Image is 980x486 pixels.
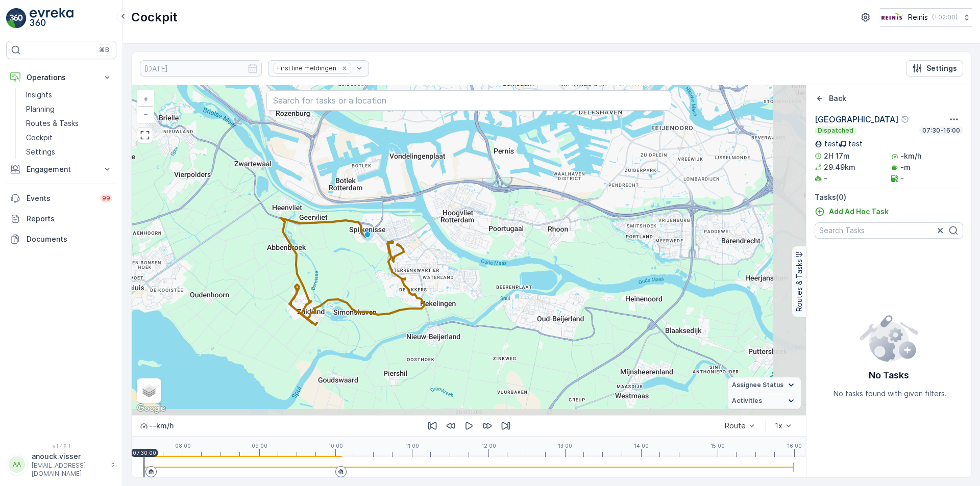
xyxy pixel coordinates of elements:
p: Engagement [27,164,96,174]
p: -- km/h [149,421,174,431]
p: 09:00 [252,443,267,449]
a: Documents [6,229,116,249]
p: Insights [26,90,52,100]
span: Activities [732,397,762,405]
p: No tasks found with given filters. [834,389,947,399]
img: logo [6,8,27,29]
a: Events99 [6,188,116,209]
div: 1x [775,422,782,430]
a: Open this area in Google Maps (opens a new window) [134,402,168,415]
a: Insights [22,88,116,102]
p: 13:00 [558,443,572,449]
a: Settings [22,145,116,159]
p: Operations [27,72,96,83]
button: Reinis(+02:00) [880,8,972,27]
img: logo_light-DOdMpM7g.png [30,8,73,29]
span: − [143,110,149,118]
button: Settings [906,60,963,76]
p: No Tasks [869,368,909,382]
p: - [824,173,827,184]
p: Routes & Tasks [794,259,804,312]
p: test [848,139,863,149]
a: Cockpit [22,131,116,145]
p: Dispatched [817,126,854,135]
button: Operations [6,67,116,88]
p: Routes & Tasks [26,118,79,129]
a: Reports [6,209,116,229]
p: 16:00 [787,443,802,449]
p: -m [900,162,911,172]
p: anouck.visser [32,451,105,462]
p: Tasks ( 0 ) [815,192,963,202]
span: Assignee Status [732,381,783,389]
img: config error [859,313,919,362]
p: 99 [102,194,110,202]
a: Layers [138,379,160,402]
input: dd/mm/yyyy [140,60,262,76]
a: Back [815,93,846,104]
summary: Assignee Status [728,377,801,393]
p: [EMAIL_ADDRESS][DOMAIN_NAME] [32,462,105,478]
p: ( +02:00 ) [932,13,958,21]
p: Reports [27,214,112,224]
span: + [143,94,148,103]
p: 07:30-16:00 [921,126,961,135]
p: Documents [27,234,112,244]
p: -km/h [900,151,921,161]
p: 08:00 [175,443,191,449]
div: Help Tooltip Icon [901,115,909,123]
input: Search Tasks [815,222,963,239]
p: Settings [26,147,55,157]
button: Engagement [6,159,116,180]
p: 11:00 [405,443,419,449]
div: Route [725,422,746,430]
p: 12:00 [481,443,496,449]
p: Add Ad Hoc Task [829,207,889,217]
p: Events [27,193,94,203]
input: Search for tasks or a location [266,90,671,111]
p: test [824,139,839,149]
p: 07:30:00 [133,450,156,456]
p: Cockpit [131,9,178,25]
button: AAanouck.visser[EMAIL_ADDRESS][DOMAIN_NAME] [6,451,116,478]
a: Routes & Tasks [22,116,116,131]
p: 29.49km [824,162,855,172]
a: Planning [22,102,116,116]
img: Reinis-Logo-Vrijstaand_Tekengebied-1-copy2_aBO4n7j.png [880,12,904,23]
summary: Activities [728,393,801,409]
a: Zoom Out [138,107,153,122]
p: - [900,173,904,184]
span: v 1.48.1 [6,443,116,449]
p: 14:00 [634,443,649,449]
p: ⌘B [99,46,109,54]
p: Reinis [908,12,928,22]
p: Settings [926,63,957,73]
a: Add Ad Hoc Task [815,207,889,217]
p: Cockpit [26,133,53,143]
p: Back [829,93,846,104]
p: 15:00 [710,443,725,449]
p: 10:00 [328,443,343,449]
img: Google [134,402,168,415]
p: Planning [26,104,55,114]
p: 2H 17m [824,151,850,161]
p: [GEOGRAPHIC_DATA] [815,113,899,125]
div: AA [9,456,25,473]
a: Zoom In [138,91,153,107]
